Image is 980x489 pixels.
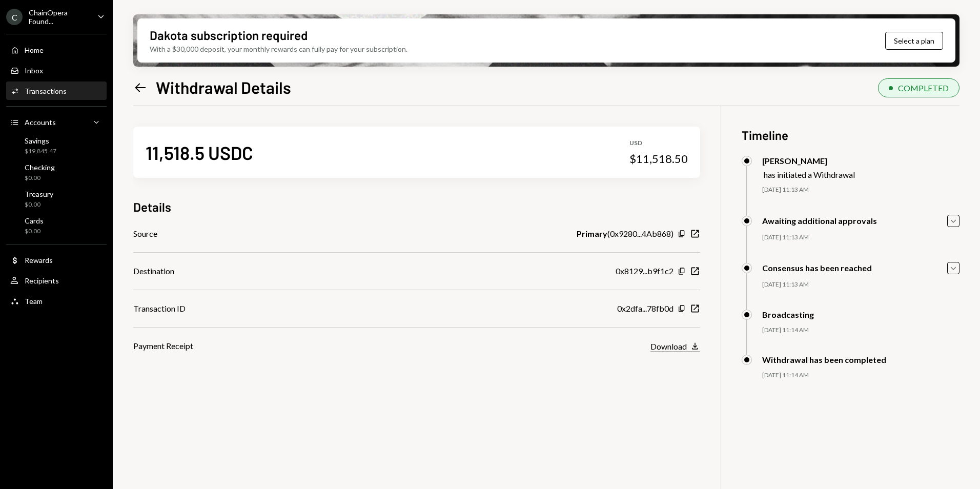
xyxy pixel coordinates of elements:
div: Download [650,341,687,351]
div: [DATE] 11:13 AM [762,186,959,194]
div: C [6,9,23,25]
a: Team [6,292,107,310]
a: Inbox [6,61,107,79]
div: Home [25,46,44,54]
a: Treasury$0.00 [6,187,107,211]
div: 11,518.5 USDC [146,141,253,164]
div: Cards [25,216,44,225]
div: Inbox [25,66,43,75]
b: Primary [577,228,607,240]
a: Transactions [6,81,107,100]
button: Download [650,341,700,352]
div: Source [133,228,157,240]
div: Recipients [25,276,59,285]
div: [DATE] 11:13 AM [762,233,959,242]
h3: Timeline [742,127,959,144]
div: Team [25,297,43,305]
button: Select a plan [885,32,943,50]
div: Checking [25,163,55,172]
a: Savings$19,845.47 [6,133,107,158]
div: USD [629,139,688,148]
div: $0.00 [25,227,44,236]
div: Transaction ID [133,302,186,315]
div: Payment Receipt [133,340,193,352]
div: Consensus has been reached [762,263,872,273]
div: $19,845.47 [25,147,56,156]
div: Treasury [25,190,53,198]
div: [PERSON_NAME] [762,156,855,166]
div: With a $30,000 deposit, your monthly rewards can fully pay for your subscription. [150,44,407,54]
div: [DATE] 11:13 AM [762,280,959,289]
div: Accounts [25,118,56,127]
div: ( 0x9280...4Ab868 ) [577,228,673,240]
a: Home [6,40,107,59]
a: Rewards [6,251,107,269]
div: has initiated a Withdrawal [764,170,855,179]
div: Rewards [25,256,53,264]
div: [DATE] 11:14 AM [762,371,959,380]
div: ChainOpera Found... [29,8,89,26]
div: Withdrawal has been completed [762,355,886,364]
a: Checking$0.00 [6,160,107,185]
div: 0x2dfa...78fb0d [617,302,673,315]
div: $0.00 [25,200,53,209]
a: Cards$0.00 [6,213,107,238]
div: $11,518.50 [629,152,688,166]
div: COMPLETED [898,83,949,93]
div: [DATE] 11:14 AM [762,326,959,335]
div: Destination [133,265,174,277]
div: $0.00 [25,174,55,182]
div: Savings [25,136,56,145]
div: Transactions [25,87,67,95]
h1: Withdrawal Details [156,77,291,97]
a: Accounts [6,113,107,131]
div: Broadcasting [762,310,814,319]
div: Dakota subscription required [150,27,308,44]
h3: Details [133,198,171,215]
a: Recipients [6,271,107,290]
div: Awaiting additional approvals [762,216,877,226]
div: 0x8129...b9f1c2 [616,265,673,277]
